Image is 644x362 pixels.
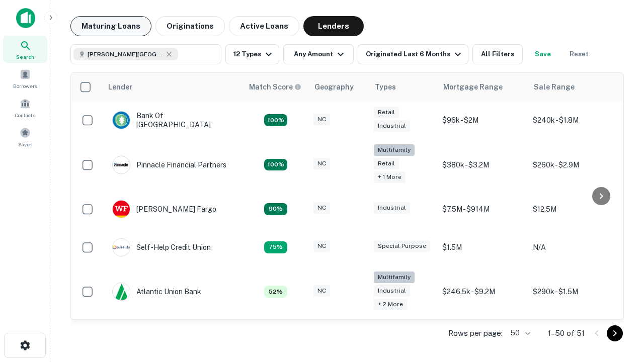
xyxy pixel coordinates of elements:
[112,238,211,256] div: Self-help Credit Union
[528,266,618,317] td: $290k - $1.5M
[528,73,618,101] th: Sale Range
[283,44,354,64] button: Any Amount
[313,202,330,214] div: NC
[472,44,523,64] button: All Filters
[3,65,47,92] a: Borrowers
[313,158,330,169] div: NC
[374,158,399,169] div: Retail
[607,325,623,341] button: Go to next page
[369,73,437,101] th: Types
[366,48,464,60] div: Originated Last 6 Months
[374,240,430,252] div: Special Purpose
[225,44,279,64] button: 12 Types
[374,285,410,297] div: Industrial
[264,203,287,215] div: Matching Properties: 12, hasApolloMatch: undefined
[70,16,151,36] button: Maturing Loans
[374,144,415,156] div: Multifamily
[88,50,163,59] span: [PERSON_NAME][GEOGRAPHIC_DATA], [GEOGRAPHIC_DATA]
[3,123,47,150] a: Saved
[374,107,399,118] div: Retail
[112,111,233,129] div: Bank Of [GEOGRAPHIC_DATA]
[113,283,130,300] img: picture
[528,101,618,139] td: $240k - $1.8M
[16,53,34,61] span: Search
[507,326,532,340] div: 50
[3,94,47,121] a: Contacts
[437,139,528,190] td: $380k - $3.2M
[374,271,415,283] div: Multifamily
[528,139,618,190] td: $260k - $2.9M
[112,283,201,301] div: Atlantic Union Bank
[243,73,308,101] th: Capitalize uses an advanced AI algorithm to match your search with the best lender. The match sco...
[534,81,575,93] div: Sale Range
[374,202,410,214] div: Industrial
[443,81,503,93] div: Mortgage Range
[548,327,585,339] p: 1–50 of 51
[448,327,503,339] p: Rows per page:
[313,240,330,252] div: NC
[13,82,37,90] span: Borrowers
[437,73,528,101] th: Mortgage Range
[113,112,130,129] img: picture
[113,201,130,218] img: picture
[102,73,243,101] th: Lender
[528,228,618,266] td: N/A
[16,8,35,28] img: capitalize-icon.png
[527,44,559,64] button: Save your search to get updates of matches that match your search criteria.
[112,200,216,218] div: [PERSON_NAME] Fargo
[264,114,287,126] div: Matching Properties: 14, hasApolloMatch: undefined
[303,16,364,36] button: Lenders
[18,140,33,148] span: Saved
[358,44,468,64] button: Originated Last 6 Months
[437,228,528,266] td: $1.5M
[437,101,528,139] td: $96k - $2M
[264,159,287,171] div: Matching Properties: 24, hasApolloMatch: undefined
[249,81,301,93] div: Capitalize uses an advanced AI algorithm to match your search with the best lender. The match sco...
[229,16,299,36] button: Active Loans
[437,190,528,228] td: $7.5M - $914M
[374,120,410,132] div: Industrial
[375,81,396,93] div: Types
[313,114,330,125] div: NC
[108,81,132,93] div: Lender
[249,81,299,93] h6: Match Score
[264,241,287,253] div: Matching Properties: 10, hasApolloMatch: undefined
[563,44,595,64] button: Reset
[594,249,644,298] iframe: Chat Widget
[437,266,528,317] td: $246.5k - $9.2M
[113,239,130,256] img: picture
[374,299,407,310] div: + 2 more
[374,171,406,183] div: + 1 more
[3,36,47,63] a: Search
[112,156,226,174] div: Pinnacle Financial Partners
[264,286,287,298] div: Matching Properties: 7, hasApolloMatch: undefined
[528,190,618,228] td: $12.5M
[15,111,35,119] span: Contacts
[113,156,130,173] img: picture
[314,81,354,93] div: Geography
[313,285,330,297] div: NC
[155,16,225,36] button: Originations
[308,73,369,101] th: Geography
